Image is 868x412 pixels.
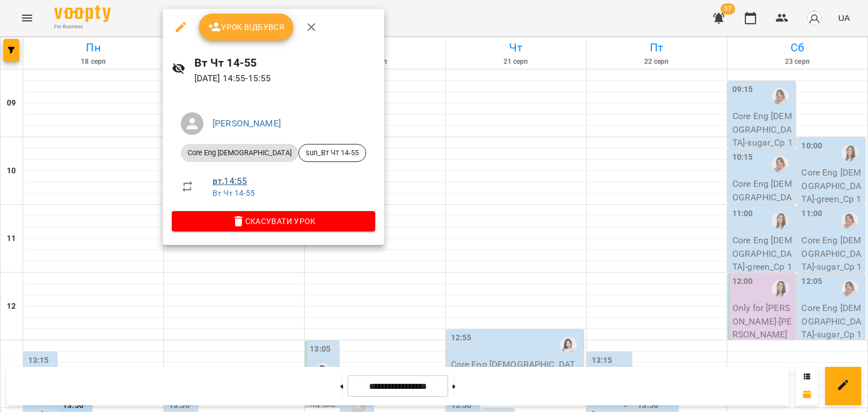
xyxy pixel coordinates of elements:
a: вт , 14:55 [212,176,247,186]
button: Урок відбувся [199,14,294,41]
span: sun_Вт Чт 14-55 [299,148,366,158]
h6: Вт Чт 14-55 [194,54,375,72]
a: Вт Чт 14-55 [212,189,255,198]
span: Core Eng [DEMOGRAPHIC_DATA] [181,148,298,158]
a: [PERSON_NAME] [212,118,281,129]
span: Скасувати Урок [181,214,366,228]
p: [DATE] 14:55 - 15:55 [194,72,375,85]
span: Урок відбувся [208,20,285,34]
div: sun_Вт Чт 14-55 [298,144,366,162]
button: Скасувати Урок [172,211,375,231]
